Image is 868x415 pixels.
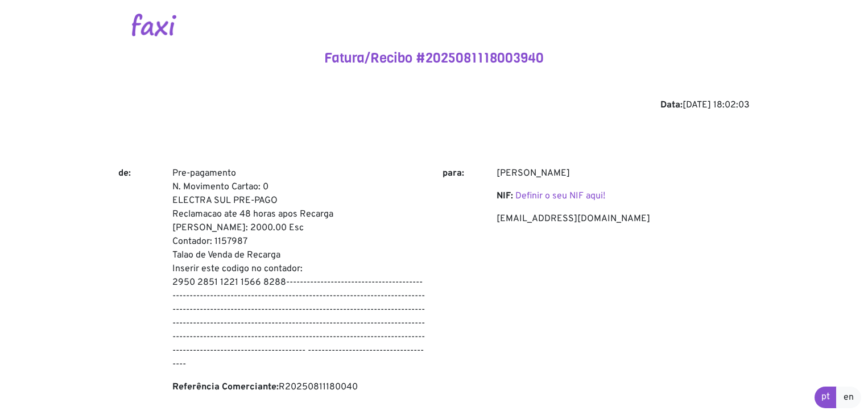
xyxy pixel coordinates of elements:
[836,387,861,408] a: en
[118,168,131,179] b: de:
[172,381,279,393] b: Referência Comerciante:
[118,98,750,112] div: [DATE] 18:02:03
[497,190,513,202] b: NIF:
[815,387,837,408] a: pt
[515,190,605,202] a: Definir o seu NIF aqui!
[172,380,425,394] p: R20250811180040
[497,167,750,180] p: [PERSON_NAME]
[172,167,425,371] p: Pre-pagamento N. Movimento Cartao: 0 ELECTRA SUL PRE-PAGO Reclamacao ate 48 horas apos Recarga [P...
[497,212,750,226] p: [EMAIL_ADDRESS][DOMAIN_NAME]
[118,50,750,67] h4: Fatura/Recibo #2025081118003940
[443,168,464,179] b: para:
[660,99,683,111] b: Data:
